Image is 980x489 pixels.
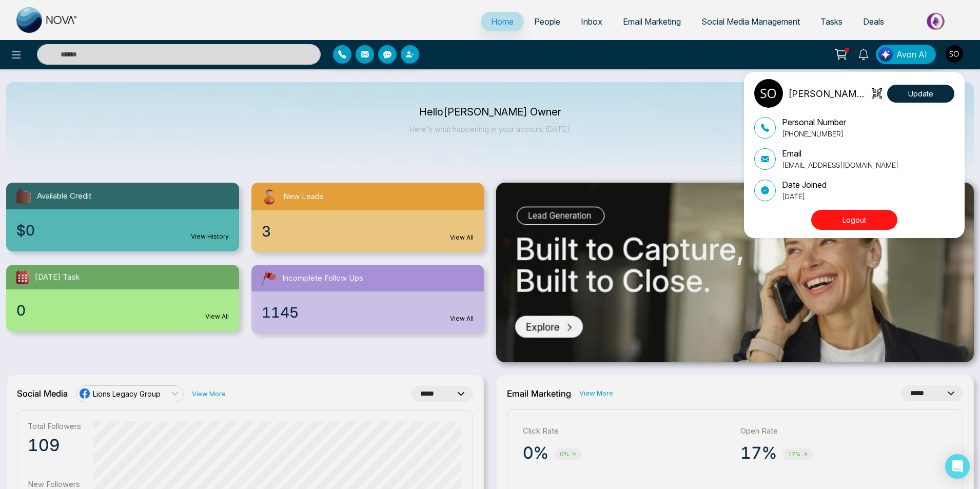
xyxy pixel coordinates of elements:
p: [PERSON_NAME] Owner [788,87,869,101]
button: Update [887,85,954,103]
button: Logout [811,210,897,230]
p: Date Joined [782,179,827,191]
p: [PHONE_NUMBER] [782,128,846,139]
p: [EMAIL_ADDRESS][DOMAIN_NAME] [782,160,898,170]
p: Personal Number [782,116,846,128]
p: Email [782,147,898,160]
p: [DATE] [782,191,827,202]
div: Open Intercom Messenger [945,454,970,479]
